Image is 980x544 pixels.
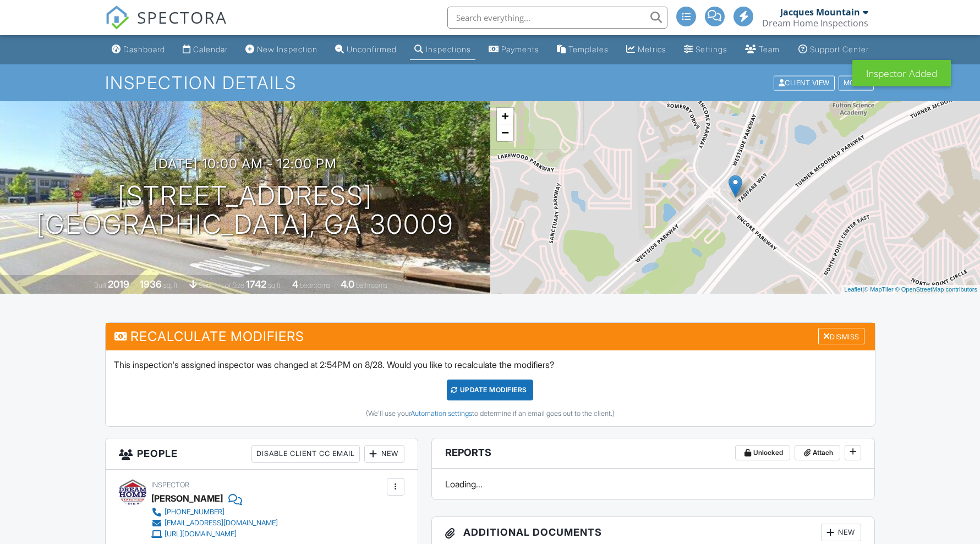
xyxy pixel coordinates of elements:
div: More [839,75,874,90]
a: Zoom out [497,124,513,141]
a: © OpenStreetMap contributors [895,286,977,293]
h3: Recalculate Modifiers [106,323,875,350]
div: [EMAIL_ADDRESS][DOMAIN_NAME] [165,519,278,527]
a: Metrics [622,40,671,60]
span: SPECTORA [137,6,227,29]
h3: [DATE] 10:00 am - 12:00 pm [154,156,337,171]
div: 1936 [140,278,162,290]
a: Leaflet [844,286,862,293]
input: Search everything... [447,7,667,29]
h3: People [106,438,418,470]
a: [PHONE_NUMBER] [151,507,278,518]
div: [URL][DOMAIN_NAME] [165,530,237,538]
a: Settings [680,40,732,60]
div: 2019 [108,278,129,290]
span: slab [199,281,211,289]
div: Jacques Mountain [780,7,860,18]
span: Lot Size [221,281,244,289]
div: Dream Home Inspections [762,18,868,29]
a: Team [741,40,784,60]
a: Zoom in [497,108,513,124]
h1: Inspection Details [105,73,875,92]
div: This inspection's assigned inspector was changed at 2:54PM on 8/28. Would you like to recalculate... [106,350,875,426]
div: 1742 [246,278,266,290]
span: sq.ft. [268,281,282,289]
div: Dismiss [818,328,864,345]
div: 4 [292,278,298,290]
div: Team [759,45,780,54]
div: Inspections [426,45,471,54]
div: New Inspection [257,45,317,54]
a: [EMAIL_ADDRESS][DOMAIN_NAME] [151,518,278,529]
div: 4.0 [341,278,354,290]
a: Automation settings [410,409,472,417]
a: Support Center [794,40,873,60]
a: Calendar [178,40,232,60]
span: Built [94,281,106,289]
div: New [821,524,861,541]
div: Settings [696,45,727,54]
a: Inspections [410,40,475,60]
a: Dashboard [107,40,169,60]
a: Payments [484,40,544,60]
img: The Best Home Inspection Software - Spectora [105,6,129,30]
a: New Inspection [241,40,322,60]
div: Unconfirmed [347,45,397,54]
div: Calendar [193,45,228,54]
a: Client View [773,78,837,86]
a: © MapTiler [864,286,894,293]
div: Payments [501,45,539,54]
h1: [STREET_ADDRESS] [GEOGRAPHIC_DATA], GA 30009 [36,182,453,240]
div: Client View [774,75,835,90]
div: Metrics [638,45,666,54]
div: [PERSON_NAME] [151,490,223,507]
span: bedrooms [300,281,330,289]
div: [PHONE_NUMBER] [165,508,225,516]
span: sq. ft. [163,281,179,289]
span: bathrooms [356,281,387,289]
div: Support Center [810,45,869,54]
a: [URL][DOMAIN_NAME] [151,529,278,540]
div: (We'll use your to determine if an email goes out to the client.) [114,409,867,418]
div: Inspector Added [852,60,951,86]
div: New [364,445,404,463]
div: Dashboard [123,45,165,54]
div: UPDATE Modifiers [447,380,533,400]
div: Disable Client CC Email [251,445,360,463]
span: Inspector [151,481,189,489]
div: | [841,285,980,294]
a: SPECTORA [105,15,227,38]
div: Templates [568,45,609,54]
a: Unconfirmed [331,40,401,60]
a: Templates [552,40,613,60]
